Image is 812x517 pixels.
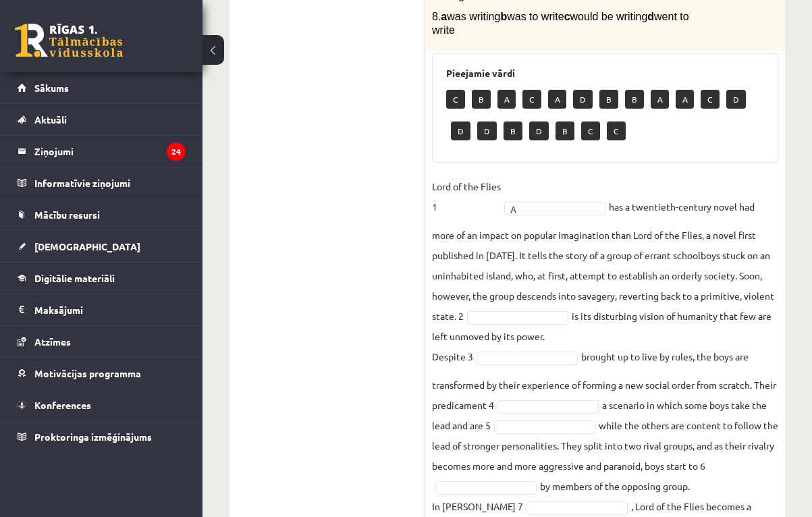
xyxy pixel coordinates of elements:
a: Digitālie materiāli [18,263,186,294]
p: A [651,90,669,109]
p: B [625,90,644,109]
span: Aktuāli [34,113,67,126]
a: Mācību resursi [18,199,186,230]
h3: Pieejamie vārdi [446,67,764,79]
span: Sākums [34,82,69,94]
legend: Informatīvie ziņojumi [34,167,186,198]
p: B [556,121,574,140]
p: A [497,90,516,109]
a: Proktoringa izmēģinājums [18,421,186,452]
p: D [529,121,549,140]
a: Aktuāli [18,104,186,135]
p: B [472,90,491,109]
p: B [599,90,618,109]
a: Atzīmes [18,326,186,357]
b: d [647,11,654,22]
span: Motivācijas programma [34,367,141,379]
a: Ziņojumi24 [18,136,186,167]
span: [DEMOGRAPHIC_DATA] [34,240,140,252]
a: [DEMOGRAPHIC_DATA] [18,231,186,262]
span: 8. was writing was to write would be writing went to write [432,11,689,36]
a: Informatīvie ziņojumi [18,167,186,198]
b: b [500,11,507,22]
i: 24 [167,142,186,161]
p: D [451,121,470,140]
legend: Maksājumi [34,294,186,325]
a: A [504,202,605,215]
a: Maksājumi [18,294,186,325]
a: Rīgas 1. Tālmācības vidusskola [15,24,123,57]
p: Despite 3 [432,346,473,366]
a: Motivācijas programma [18,358,186,389]
p: A [548,90,566,109]
p: C [607,121,626,140]
legend: Ziņojumi [34,136,186,167]
span: Mācību resursi [34,209,100,221]
b: c [564,11,570,22]
span: Digitālie materiāli [34,272,115,284]
p: C [701,90,720,109]
a: Sākums [18,72,186,103]
b: a [441,11,447,22]
p: C [446,90,465,109]
p: Lord of the Flies 1 [432,176,501,217]
p: C [581,121,600,140]
p: C [522,90,541,109]
p: In [PERSON_NAME] 7 [432,496,523,516]
p: D [573,90,593,109]
span: Atzīmes [34,335,71,348]
p: A [676,90,694,109]
a: Konferences [18,389,186,420]
span: Proktoringa izmēģinājums [34,431,152,443]
span: A [510,202,587,216]
p: B [504,121,522,140]
span: Konferences [34,399,91,411]
p: D [726,90,746,109]
p: D [477,121,497,140]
